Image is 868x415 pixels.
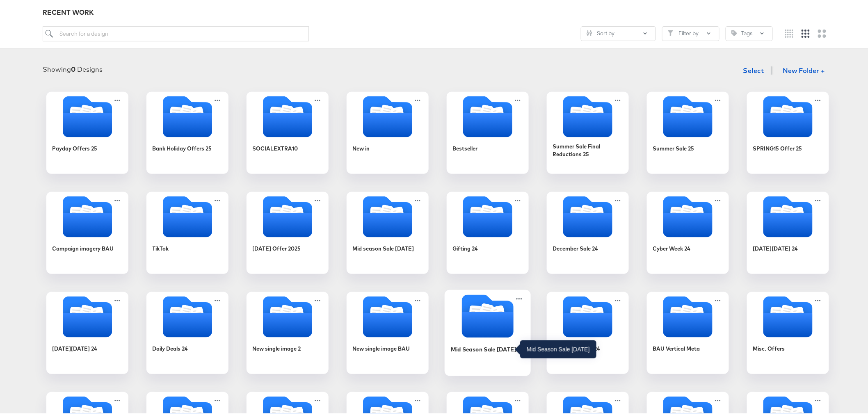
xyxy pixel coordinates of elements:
[43,25,308,40] input: Search for a design
[547,295,629,336] svg: Folder
[587,29,592,34] svg: Sliders
[247,295,329,336] svg: Folder
[740,61,767,77] button: Select
[247,290,329,372] div: New single image 2
[53,143,98,151] div: Payday Offers 25
[747,190,829,272] div: [DATE][DATE] 24
[353,243,414,251] div: Mid season Sale [DATE]
[347,295,429,336] svg: Folder
[743,63,764,75] span: Select
[731,29,737,34] svg: Tag
[547,95,629,136] svg: Folder
[653,343,700,351] div: BAU Vertical Meta
[747,290,829,372] div: Misc. Offers
[71,64,75,72] strong: 0
[153,343,188,351] div: Daily Deals 24
[581,25,656,39] button: SlidersSort by
[747,90,829,172] div: SPRING15 Offer 25
[146,290,228,372] div: Daily Deals 24
[647,295,729,336] svg: Folder
[726,25,773,39] button: TagTags
[547,195,629,236] svg: Folder
[247,90,329,172] div: SOCIALEXTRA10
[43,63,103,73] div: Showing Designs
[668,29,674,34] svg: Filter
[662,25,720,39] button: FilterFilter by
[753,343,785,351] div: Misc. Offers
[347,195,429,236] svg: Folder
[445,293,531,336] svg: Folder
[46,290,128,372] div: [DATE][DATE] 24
[46,95,128,136] svg: Folder
[447,90,529,172] div: Bestseller
[553,243,598,251] div: December Sale 24
[553,141,623,156] div: Summer Sale Final Reductions 25
[753,243,798,251] div: [DATE][DATE] 24
[46,295,128,336] svg: Folder
[802,28,810,36] svg: Medium grid
[253,243,301,251] div: [DATE] Offer 2025
[53,343,98,351] div: [DATE][DATE] 24
[747,295,829,336] svg: Folder
[146,190,228,272] div: TikTok
[146,295,228,336] svg: Folder
[547,90,629,172] div: Summer Sale Final Reductions 25
[647,90,729,172] div: Summer Sale 25
[146,195,228,236] svg: Folder
[647,290,729,372] div: BAU Vertical Meta
[547,190,629,272] div: December Sale 24
[146,90,228,172] div: Bank Holiday Offers 25
[46,190,128,272] div: Campaign imagery BAU
[347,290,429,372] div: New single image BAU
[547,290,629,372] div: Summer Offers 24
[347,190,429,272] div: Mid season Sale [DATE]
[46,195,128,236] svg: Folder
[747,95,829,136] svg: Folder
[453,143,478,151] div: Bestseller
[153,143,212,151] div: Bank Holiday Offers 25
[253,343,301,351] div: New single image 2
[653,143,694,151] div: Summer Sale 25
[253,143,298,151] div: SOCIALEXTRA10
[353,343,410,351] div: New single image BAU
[818,28,826,36] svg: Large grid
[451,344,516,351] div: Mid Season Sale [DATE]
[647,195,729,236] svg: Folder
[453,243,478,251] div: Gifting 24
[447,95,529,136] svg: Folder
[647,95,729,136] svg: Folder
[353,143,370,151] div: New in
[347,90,429,172] div: New in
[553,343,601,351] div: Summer Offers 24
[447,195,529,236] svg: Folder
[447,190,529,272] div: Gifting 24
[53,243,114,251] div: Campaign imagery BAU
[46,90,128,172] div: Payday Offers 25
[43,6,832,16] div: RECENT WORK
[647,190,729,272] div: Cyber Week 24
[247,195,329,236] svg: Folder
[247,190,329,272] div: [DATE] Offer 2025
[753,143,802,151] div: SPRING15 Offer 25
[776,62,832,78] button: New Folder +
[653,243,691,251] div: Cyber Week 24
[146,95,228,136] svg: Folder
[347,95,429,136] svg: Folder
[153,243,169,251] div: TikTok
[445,288,531,374] div: Mid Season Sale [DATE]
[785,28,793,36] svg: Small grid
[247,95,329,136] svg: Folder
[747,195,829,236] svg: Folder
